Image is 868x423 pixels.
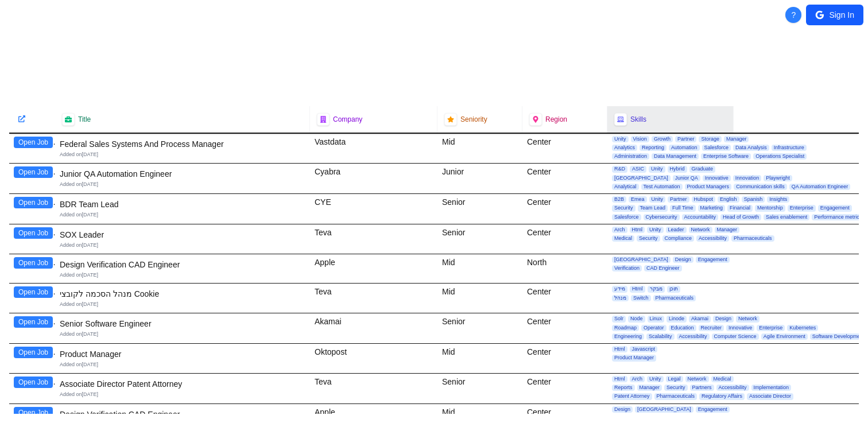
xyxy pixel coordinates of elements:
span: Engagement [696,257,730,263]
button: Open Job [14,316,53,328]
span: Product Manager [612,355,656,361]
div: Junior QA Automation Engineer [60,168,305,180]
div: Added on [DATE] [60,181,305,188]
div: Design Verification CAD Engineer [60,409,305,420]
div: Center [522,374,607,403]
div: Center [522,344,607,373]
span: Product Managers [685,184,732,190]
div: Cyabra [310,164,437,193]
div: Added on [DATE] [60,242,305,249]
span: Kubernetes [787,325,818,331]
span: Data Management [652,153,699,160]
div: Center [522,284,607,313]
div: Added on [DATE] [60,331,305,338]
span: Test Automation [641,184,683,190]
div: Added on [DATE] [60,151,305,158]
div: Added on [DATE] [60,391,305,398]
span: B2B [612,196,626,203]
div: Design Verification CAD Engineer [60,259,305,270]
span: Enterprise [788,205,816,211]
span: Emea [629,196,647,203]
span: Growth [652,136,673,142]
span: Performance metrics [812,214,864,220]
span: Data Analysis [733,145,769,151]
span: CAD Engineer [644,265,682,271]
span: Junior QA [673,175,700,181]
span: Manager [715,227,740,233]
button: Open Job [14,347,53,358]
div: SOX Leader [60,229,305,240]
span: Accessibility [696,235,729,242]
span: Partners [690,385,714,391]
span: Manager [724,136,749,142]
div: Mid [437,344,522,373]
div: Added on [DATE] [60,271,305,279]
span: Network [685,376,709,382]
span: Pharmaceuticals [654,393,697,399]
button: Open Job [14,286,53,298]
div: Senior Software Engineer [60,318,305,329]
span: Sales enablement [764,214,809,220]
button: Open Job [14,166,53,178]
span: Infrastructure [772,145,807,151]
span: Operations Specialist [753,153,807,160]
span: Arch [612,227,627,233]
span: Innovation [733,175,762,181]
span: Marketing [698,205,726,211]
span: Analytical [612,184,639,190]
span: Vision [631,136,649,142]
span: Linode [666,316,687,322]
span: Regulatory Affairs [699,393,745,399]
span: Seniority [460,115,487,124]
span: ASIC [630,166,646,172]
span: Html [612,346,627,352]
span: Pharmaceuticals [653,295,696,301]
div: Vastdata [310,134,437,164]
span: Linux [648,316,665,322]
span: Region [545,115,567,124]
div: Teva [310,224,437,254]
span: Akamai [689,316,711,322]
span: Reporting [640,145,666,151]
div: Center [522,313,607,343]
span: English [718,196,739,203]
span: Cybersecurity [644,214,680,220]
span: Unity [649,166,665,172]
span: Administration [612,153,649,160]
span: מידע [612,286,627,292]
span: Team Lead [638,205,668,211]
span: [GEOGRAPHIC_DATA] [635,406,693,413]
span: Manager [637,385,662,391]
span: Enterprise [757,325,785,331]
span: Html [612,376,627,382]
span: Compliance [662,235,695,242]
span: Unity [647,227,664,233]
span: Hubspot [692,196,716,203]
span: Operator [641,325,666,331]
button: Open Job [14,227,53,239]
div: Mid [437,134,522,164]
span: Accessibility [677,333,710,340]
span: Design [713,316,734,322]
div: Center [522,224,607,254]
span: Playwright [764,175,792,181]
span: Implementation [751,385,792,391]
span: Insights [767,196,789,203]
span: Security [637,235,660,242]
span: Analytics [612,145,637,151]
span: Arch [630,376,645,382]
span: Agile Environment [761,333,808,340]
div: Center [522,134,607,164]
span: Partner [675,136,697,142]
span: Medical [711,376,734,382]
span: Graduate [689,166,716,172]
span: Associate Director [747,393,793,399]
span: ? [792,9,796,21]
div: Senior [437,374,522,403]
button: Open Job [14,137,53,148]
span: מנהל [612,295,629,301]
span: Storage [699,136,722,142]
div: Apple [310,254,437,284]
span: Verification [612,265,642,271]
span: Javascript [630,346,658,352]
